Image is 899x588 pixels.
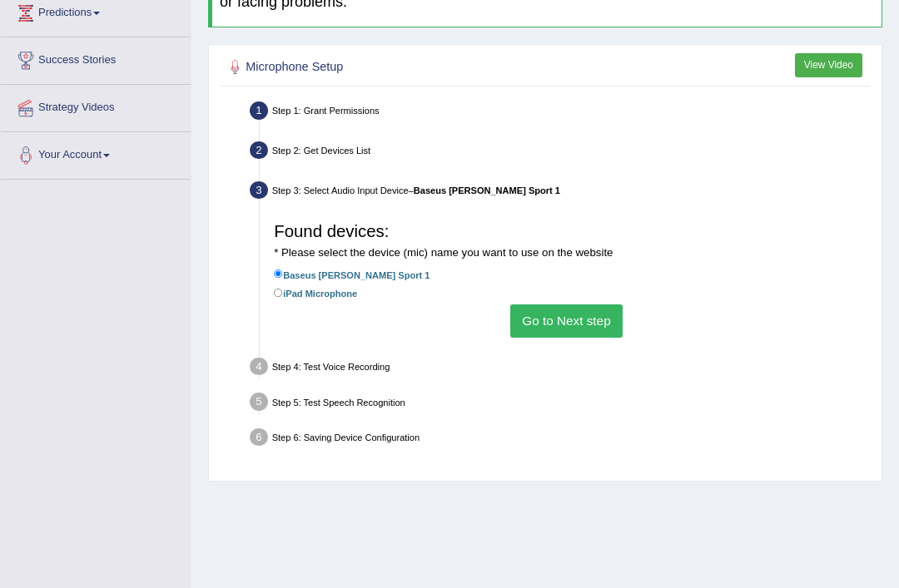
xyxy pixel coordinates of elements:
label: iPad Microphone [274,285,357,301]
h3: Found devices: [274,222,859,259]
button: Go to Next step [510,304,623,337]
label: Baseus [PERSON_NAME] Sport 1 [274,267,430,283]
div: Step 1: Grant Permissions [244,97,876,128]
a: Strategy Videos [1,85,191,126]
div: Step 4: Test Voice Recording [244,353,876,384]
span: – [409,185,560,195]
b: Baseus [PERSON_NAME] Sport 1 [414,185,560,195]
small: * Please select the device (mic) name you want to use on the website [274,246,613,259]
div: Step 3: Select Audio Input Device [244,177,876,208]
div: Step 6: Saving Device Configuration [244,424,876,455]
div: Step 5: Test Speech Recognition [244,388,876,419]
h2: Microphone Setup [225,57,623,78]
button: View Video [795,53,862,77]
input: iPad Microphone [274,289,283,298]
input: Baseus [PERSON_NAME] Sport 1 [274,269,283,279]
a: Success Stories [1,37,191,79]
div: Step 2: Get Devices List [244,137,876,168]
a: Your Account [1,132,191,174]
